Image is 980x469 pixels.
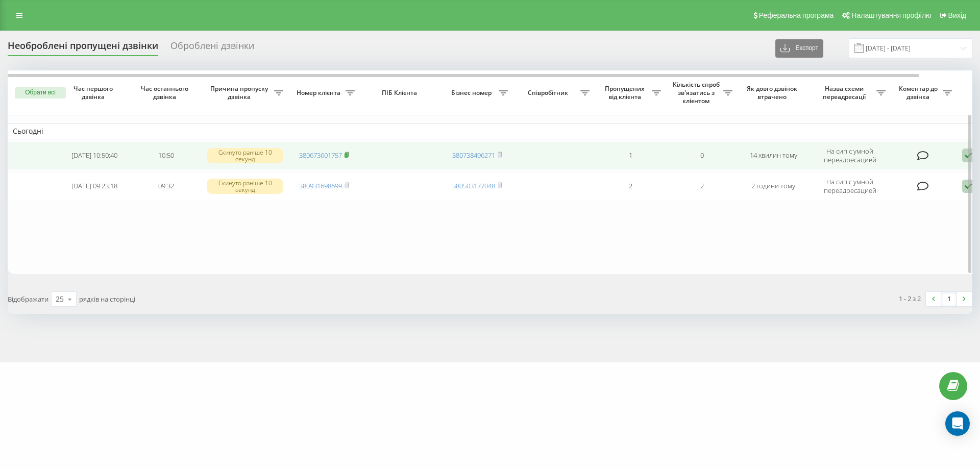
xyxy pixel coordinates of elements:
span: Бізнес номер [447,89,499,97]
div: 1 - 2 з 2 [899,293,921,304]
div: Необроблені пропущені дзвінки [8,40,158,56]
td: 2 [666,172,738,201]
td: 2 години тому [738,172,809,201]
div: Скинуто раніше 10 секунд [207,148,283,163]
a: 380503177048 [452,181,495,190]
td: 1 [595,141,666,170]
td: 0 [666,141,738,170]
td: [DATE] 10:50:40 [59,141,130,170]
span: Час першого дзвінка [67,85,122,101]
td: 09:32 [130,172,202,201]
span: Реферальна програма [759,11,834,19]
div: Open Intercom Messenger [945,411,970,436]
a: 380738496271 [452,151,495,160]
span: Налаштування профілю [851,11,931,19]
div: Оброблені дзвінки [170,40,254,56]
span: Номер клієнта [293,89,346,97]
span: Час останнього дзвінка [138,85,193,101]
a: 380931698699 [299,181,342,190]
span: Вихід [948,11,966,19]
span: Причина пропуску дзвінка [207,85,274,101]
td: На сип с умной переадресацией [809,141,891,170]
span: рядків на сторінці [79,294,135,304]
span: ПІБ Клієнта [369,89,433,97]
a: 380673601757 [299,151,342,160]
span: Коментар до дзвінка [896,85,943,101]
button: Обрати всі [15,87,66,98]
td: На сип с умной переадресацией [809,172,891,201]
button: Експорт [775,39,823,58]
td: 14 хвилин тому [738,141,809,170]
span: Як довго дзвінок втрачено [746,85,801,101]
span: Співробітник [518,89,580,97]
td: 2 [595,172,666,201]
span: Кількість спроб зв'язатись з клієнтом [671,81,723,105]
span: Назва схеми переадресації [814,85,876,101]
div: Скинуто раніше 10 секунд [207,179,283,194]
span: Пропущених від клієнта [600,85,652,101]
span: Відображати [8,294,48,304]
a: 1 [941,292,957,306]
td: 10:50 [130,141,202,170]
td: [DATE] 09:23:18 [59,172,130,201]
div: 25 [56,294,64,304]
